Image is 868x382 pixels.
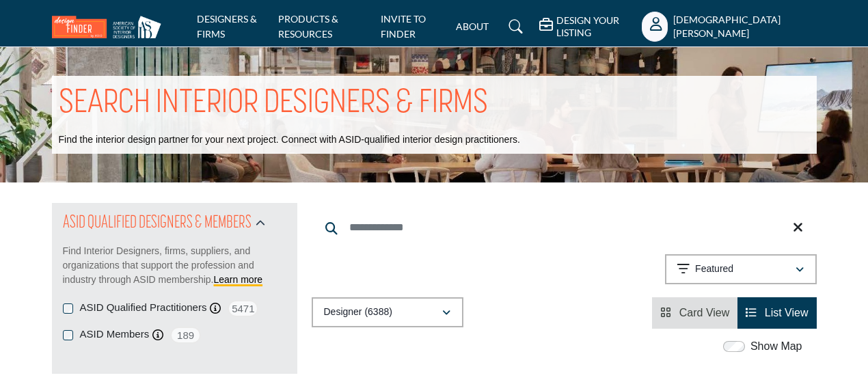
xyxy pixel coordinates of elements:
[63,330,73,340] input: ASID Members checkbox
[556,14,635,39] h5: DESIGN YOUR LISTING
[63,303,73,314] input: ASID Qualified Practitioners checkbox
[496,16,532,38] a: Search
[660,307,729,318] a: View Card
[214,274,263,285] a: Learn more
[673,13,816,40] h5: [DEMOGRAPHIC_DATA][PERSON_NAME]
[456,21,489,32] a: ABOUT
[765,307,809,318] span: List View
[746,307,808,318] a: View List
[737,297,816,329] li: List View
[80,327,150,342] label: ASID Members
[197,13,257,40] a: DESIGNERS & FIRMS
[324,305,392,319] p: Designer (6388)
[652,297,737,329] li: Card View
[312,297,463,327] button: Designer (6388)
[642,12,668,42] button: Show hide supplier dropdown
[665,254,817,284] button: Featured
[59,133,520,147] p: Find the interior design partner for your next project. Connect with ASID-qualified interior desi...
[695,262,733,276] p: Featured
[59,83,488,125] h1: SEARCH INTERIOR DESIGNERS & FIRMS
[679,307,730,318] span: Card View
[63,211,252,236] h2: ASID QUALIFIED DESIGNERS & MEMBERS
[312,211,817,244] input: Search Keyword
[539,14,635,39] div: DESIGN YOUR LISTING
[170,327,201,344] span: 189
[80,300,207,316] label: ASID Qualified Practitioners
[228,300,258,317] span: 5471
[52,16,168,38] img: Site Logo
[278,13,338,40] a: PRODUCTS & RESOURCES
[381,13,426,40] a: INVITE TO FINDER
[750,338,802,355] label: Show Map
[63,244,286,287] p: Find Interior Designers, firms, suppliers, and organizations that support the profession and indu...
